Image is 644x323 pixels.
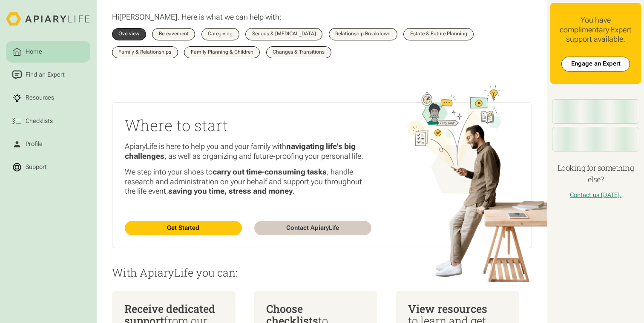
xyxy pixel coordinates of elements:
[112,267,532,279] p: With ApiaryLife you can:
[125,221,242,236] a: Get Started
[125,167,371,196] p: We step into your shoes to , handle research and administration on your behalf and support you th...
[266,46,331,58] a: Changes & Transitions
[125,142,371,161] p: ApiaryLife is here to help you and your family with , as well as organizing and future-proofing y...
[254,221,371,236] a: Contact ApiaryLife
[6,41,90,63] a: Home
[24,117,54,126] div: Checklists
[184,46,260,58] a: Family Planning & Children
[112,12,282,22] p: Hi . Here is what we can help with:
[213,167,327,176] strong: carry out time-consuming tasks
[112,28,146,40] a: Overview
[118,50,171,55] div: Family & Relationships
[561,57,630,71] a: Engage an Expert
[201,28,239,40] a: Caregiving
[410,31,467,37] div: Estate & Future Planning
[329,28,397,40] a: Relationship Breakdown
[24,70,66,80] div: Find an Expert
[152,28,195,40] a: Bereavement
[159,31,189,37] div: Bereavement
[125,142,356,160] strong: navigating life’s big challenges
[570,192,621,199] a: Contact us [DATE].
[24,140,44,149] div: Profile
[6,157,90,178] a: Support
[550,162,641,185] h4: Looking for something else?
[24,163,48,172] div: Support
[557,15,635,44] div: You have complimentary Expert support available.
[24,93,55,103] div: Resources
[252,31,316,37] div: Serious & [MEDICAL_DATA]
[6,134,90,155] a: Profile
[119,12,178,21] span: [PERSON_NAME]
[112,46,178,58] a: Family & Relationships
[273,50,325,55] div: Changes & Transitions
[6,64,90,86] a: Find an Expert
[335,31,391,37] div: Relationship Breakdown
[403,28,474,40] a: Estate & Future Planning
[168,186,293,195] strong: saving you time, stress and money
[245,28,322,40] a: Serious & [MEDICAL_DATA]
[24,47,43,57] div: Home
[208,31,233,37] div: Caregiving
[191,50,253,55] div: Family Planning & Children
[408,301,487,316] span: View resources
[6,110,90,132] a: Checklists
[125,115,371,136] h2: Where to start
[6,87,90,109] a: Resources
